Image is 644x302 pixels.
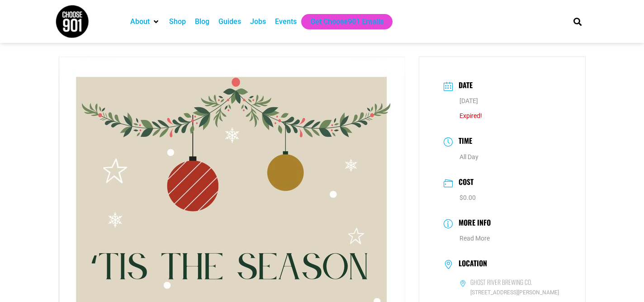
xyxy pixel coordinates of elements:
[169,16,186,27] a: Shop
[126,14,165,29] div: About
[459,235,490,242] a: Read More
[130,16,150,27] a: About
[459,97,478,104] span: [DATE]
[126,14,558,29] nav: Main nav
[444,192,561,203] dd: $0.00
[195,16,209,27] a: Blog
[454,259,487,270] h3: Location
[454,217,491,230] h3: More Info
[218,16,241,27] a: Guides
[470,278,532,286] h6: Ghost River Brewing Co.
[454,80,473,93] h3: Date
[459,112,482,119] span: Expired!
[454,135,472,148] h3: Time
[275,16,297,27] a: Events
[454,176,474,189] h3: Cost
[310,16,384,27] a: Get Choose901 Emails
[459,288,561,297] span: [STREET_ADDRESS][PERSON_NAME]
[570,14,585,29] div: Search
[250,16,266,27] a: Jobs
[459,153,478,160] abbr: All Day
